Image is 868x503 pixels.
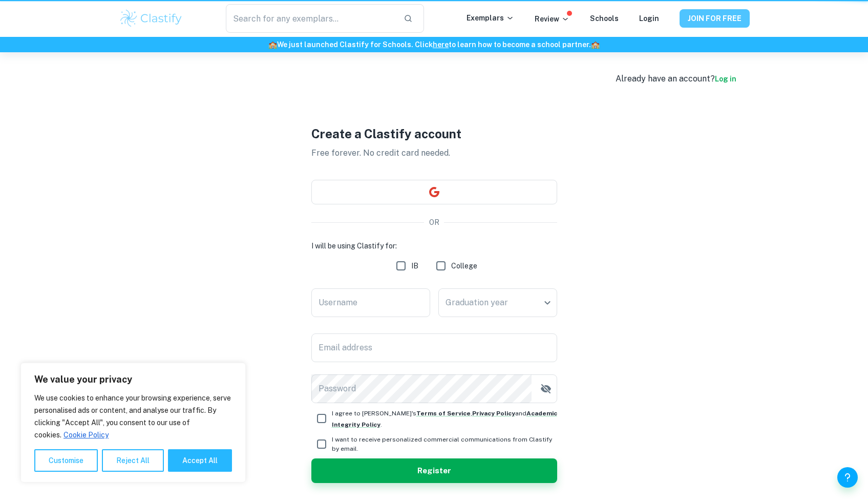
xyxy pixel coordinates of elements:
button: Help and Feedback [837,467,858,488]
a: Log in [715,75,736,83]
p: We use cookies to enhance your browsing experience, serve personalised ads or content, and analys... [34,392,232,441]
p: We value your privacy [34,373,232,386]
h6: I will be using Clastify for: [311,240,557,251]
span: IB [411,260,418,271]
button: Register [311,458,557,483]
a: Cookie Policy [63,430,109,439]
button: Accept All [168,449,232,472]
a: here [433,40,449,49]
p: Review [535,13,569,25]
span: 🏫 [591,40,600,49]
p: Free forever. No credit card needed. [311,147,557,159]
span: I agree to [PERSON_NAME]'s , and . [332,410,557,428]
a: Schools [590,14,619,23]
input: Search for any exemplars... [226,4,395,33]
h1: Create a Clastify account [311,124,557,143]
p: OR [429,217,439,228]
button: Reject All [102,449,164,472]
a: Login [639,14,659,23]
img: Clastify logo [119,8,184,29]
span: I want to receive personalized commercial communications from Clastify by email. [332,435,557,453]
div: Already have an account? [616,73,736,85]
a: Terms of Service [416,410,471,417]
span: 🏫 [268,40,277,49]
div: We value your privacy [20,363,246,483]
span: College [451,260,477,271]
button: Customise [34,449,98,472]
a: Privacy Policy [472,410,515,417]
button: JOIN FOR FREE [680,9,750,28]
h6: We just launched Clastify for Schools. Click to learn how to become a school partner. [2,39,866,50]
p: Exemplars [467,12,514,24]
